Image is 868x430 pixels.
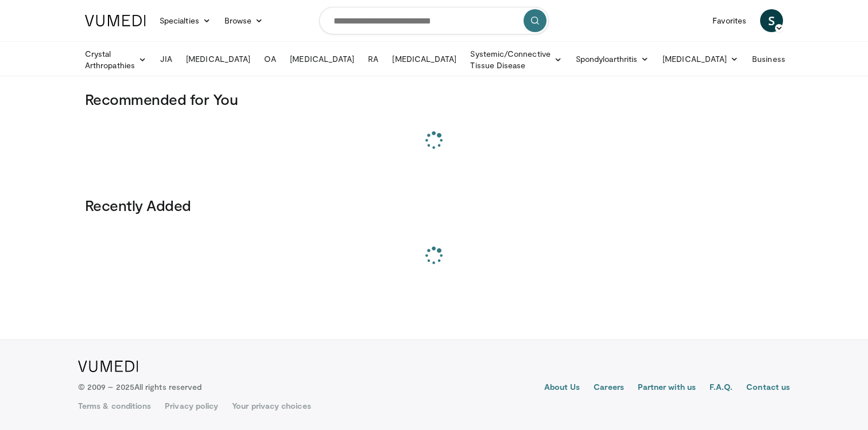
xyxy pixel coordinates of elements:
a: F.A.Q. [710,381,733,395]
h3: Recommended for You [85,90,783,108]
a: Your privacy choices [232,400,311,412]
a: Favorites [706,9,753,32]
a: Crystal Arthropathies [78,48,153,71]
a: OA [257,48,283,71]
input: Search topics, interventions [319,7,549,34]
a: About Us [544,381,580,395]
p: © 2009 – 2025 [78,381,201,393]
a: Careers [594,381,624,395]
a: Partner with us [638,381,696,395]
img: VuMedi Logo [78,361,138,372]
a: Specialties [153,9,218,32]
a: JIA [153,48,179,71]
a: Spondyloarthritis [569,48,656,71]
span: All rights reserved [134,382,201,392]
a: Systemic/Connective Tissue Disease [463,48,568,71]
a: [MEDICAL_DATA] [385,48,463,71]
a: RA [361,48,385,71]
a: Contact us [746,381,790,395]
a: [MEDICAL_DATA] [656,48,745,71]
h3: Recently Added [85,196,783,214]
a: Browse [218,9,270,32]
a: [MEDICAL_DATA] [283,48,361,71]
a: Privacy policy [165,400,218,412]
img: VuMedi Logo [85,15,146,26]
a: S [760,9,783,32]
a: Business [745,48,804,71]
a: [MEDICAL_DATA] [179,48,257,71]
a: Terms & conditions [78,400,151,412]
